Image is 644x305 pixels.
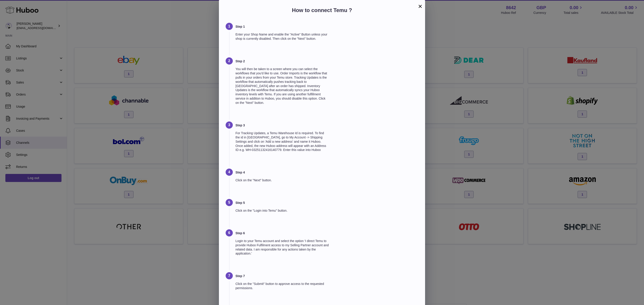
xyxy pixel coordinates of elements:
[235,131,329,152] p: For Tracking Updates, a Temu Warehouse Id is required. To find the id in [GEOGRAPHIC_DATA], go to...
[226,7,418,16] h2: How to connect Temu ?
[235,209,329,213] p: Click on the "Login into Temu" button.
[235,201,329,205] h3: Step 5
[417,4,423,9] button: ×
[235,25,329,29] h3: Step 1
[235,67,329,105] p: You will then be taken to a screen where you can select the workflows that you'd like to use. Ord...
[235,178,329,182] p: Click on the "Next" button.
[235,231,329,235] h3: Step 6
[235,123,329,127] h3: Step 3
[235,239,329,256] p: Login to your Temu account and select the option 'I direct Temu to provide Huboo Fulfilment acces...
[235,274,329,278] h3: Step 7
[235,32,329,41] p: Enter your Shop Name and enable the "Active" Button unless your shop is currently disabled. Then ...
[235,170,329,175] h3: Step 4
[235,282,329,290] p: Click on the "Submit" button to approve access to the requested permissions.
[235,59,329,63] h3: Step 2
